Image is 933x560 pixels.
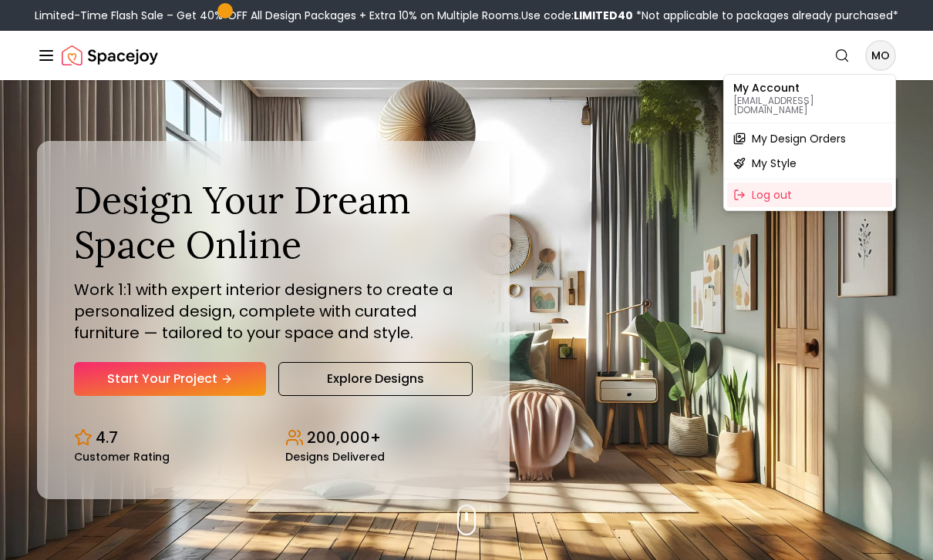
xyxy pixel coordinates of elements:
[752,156,797,171] span: My Style
[727,126,892,151] a: My Design Orders
[727,183,892,207] div: Log out
[733,82,886,93] p: My Account
[727,151,892,176] a: My Style
[752,131,846,146] span: My Design Orders
[733,96,886,115] p: [EMAIL_ADDRESS][DOMAIN_NAME]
